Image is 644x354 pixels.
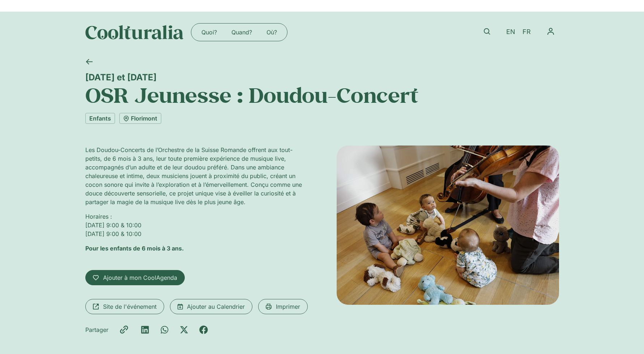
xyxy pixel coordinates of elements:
p: Les Doudou-Concerts de l’Orchestre de la Suisse Romande offrent aux tout-petits, de 6 mois à 3 an... [85,146,308,206]
a: Ajouter au Calendrier [170,299,252,314]
div: Partager sur whatsapp [160,325,169,334]
nav: Menu [542,23,559,40]
span: FR [523,28,531,36]
a: Ajouter à mon CoolAgenda [85,270,185,285]
nav: Menu [194,26,284,38]
span: EN [506,28,515,36]
span: Ajouter au Calendrier [187,302,245,311]
a: Quoi? [194,26,224,38]
div: Partager sur linkedin [141,325,149,334]
a: Enfants [85,113,115,124]
h1: OSR Jeunesse : Doudou-Concert [85,83,559,107]
button: Permuter le menu [542,23,559,40]
div: Partager [85,325,108,334]
span: Imprimer [276,302,300,311]
a: Imprimer [258,299,308,314]
p: Horaires : [DATE] 9:00 & 10:00 [DATE] 9:00 & 10:00 [85,212,308,238]
div: Partager sur x-twitter [180,325,188,334]
a: Site de l'événement [85,299,164,314]
div: Partager sur facebook [199,325,208,334]
a: EN [503,27,519,37]
a: Où? [259,26,284,38]
a: Quand? [224,26,259,38]
a: FR [519,27,534,37]
div: [DATE] et [DATE] [85,72,559,83]
a: Florimont [119,113,161,124]
span: Ajouter à mon CoolAgenda [103,273,177,282]
span: Site de l'événement [103,302,157,311]
strong: Pour les enfants de 6 mois à 3 ans. [85,245,184,252]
